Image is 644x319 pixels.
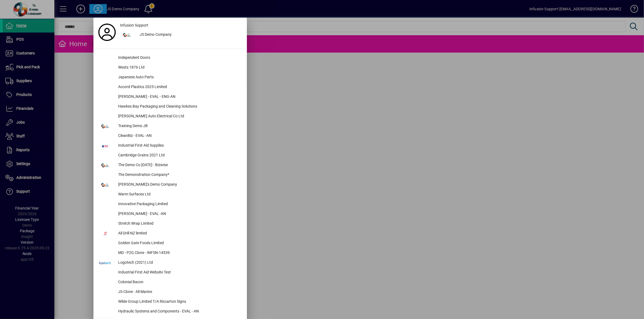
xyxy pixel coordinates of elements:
[96,229,244,239] button: All Drill NZ limited
[96,102,244,112] button: Hawkes Bay Packaging and Cleaning Solutions
[114,141,244,151] div: Industrial First Aid Supplies
[114,239,244,248] div: Golden Gate Foods Limited
[96,258,244,268] button: Logotech (2021) Ltd
[114,73,244,82] div: Japanese Auto Parts
[114,53,244,63] div: Independent Doors
[114,297,244,307] div: Wilde Group Limited T/A Riccarton Signs
[114,63,244,73] div: Wests 1876 Ltd
[114,248,244,258] div: MD - P2G Clone - INFSN-14539
[96,112,244,121] button: [PERSON_NAME] Auto Electrical Co Ltd
[114,209,244,219] div: [PERSON_NAME] - EVAL -AN
[96,63,244,73] button: Wests 1876 Ltd
[114,82,244,92] div: Accord Plastics 2025 Limited
[114,199,244,209] div: Innovative Packaging Limited
[118,20,244,30] a: Infusion Support
[120,22,148,28] span: Infusion Support
[114,229,244,239] div: All Drill NZ limited
[96,131,244,141] button: CleanBiz - EVAL -AN
[96,141,244,151] button: Industrial First Aid Supplies
[96,53,244,63] button: Independent Doors
[114,92,244,102] div: [PERSON_NAME] - EVAL - ENG-AN
[96,27,118,37] a: Profile
[96,82,244,92] button: Accord Plastics 2025 Limited
[96,160,244,170] button: The Demo Co [DATE] - Bizwise
[96,121,244,131] button: Training Demo JB
[96,73,244,82] button: Japanese Auto Parts
[96,92,244,102] button: [PERSON_NAME] - EVAL - ENG-AN
[114,102,244,112] div: Hawkes Bay Packaging and Cleaning Solutions
[114,307,244,317] div: Hydraulic Systems and Components - EVAL - AN
[96,219,244,229] button: Stretch Wrap Limited
[114,278,244,287] div: Colonial Bacon
[96,151,244,160] button: Cambridge Grains 2021 Ltd
[114,131,244,141] div: CleanBiz - EVAL -AN
[114,287,244,297] div: JS Clone - All Marine
[96,307,244,317] button: Hydraulic Systems and Components - EVAL - AN
[114,170,244,180] div: The Demonstration Company*
[96,268,244,278] button: Industrial First Aid Website Test
[114,160,244,170] div: The Demo Co [DATE] - Bizwise
[96,297,244,307] button: Wilde Group Limited T/A Riccarton Signs
[135,30,244,40] div: JS Demo Company
[96,199,244,209] button: Innovative Packaging Limited
[114,258,244,268] div: Logotech (2021) Ltd
[118,30,244,40] button: JS Demo Company
[114,180,244,190] div: [PERSON_NAME]'s Demo Company
[114,268,244,278] div: Industrial First Aid Website Test
[114,151,244,160] div: Cambridge Grains 2021 Ltd
[96,248,244,258] button: MD - P2G Clone - INFSN-14539
[96,170,244,180] button: The Demonstration Company*
[96,239,244,248] button: Golden Gate Foods Limited
[114,190,244,199] div: Warm Surfaces Ltd
[114,219,244,229] div: Stretch Wrap Limited
[96,180,244,190] button: [PERSON_NAME]'s Demo Company
[114,112,244,121] div: [PERSON_NAME] Auto Electrical Co Ltd
[96,278,244,287] button: Colonial Bacon
[96,190,244,199] button: Warm Surfaces Ltd
[96,209,244,219] button: [PERSON_NAME] - EVAL -AN
[114,121,244,131] div: Training Demo JB
[96,287,244,297] button: JS Clone - All Marine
